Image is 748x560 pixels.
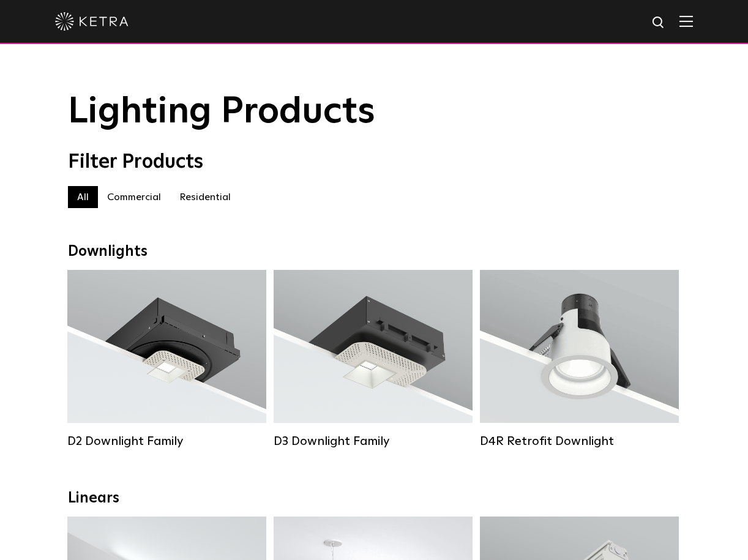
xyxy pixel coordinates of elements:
img: search icon [651,15,667,31]
div: Linears [68,490,680,507]
img: ketra-logo-2019-white [55,12,129,31]
span: Lighting Products [68,94,375,130]
label: Commercial [98,186,170,208]
div: Filter Products [68,151,680,174]
div: D4R Retrofit Downlight [480,434,679,449]
img: Hamburger%20Nav.svg [679,15,693,27]
a: D3 Downlight Family Lumen Output:700 / 900 / 1100Colors:White / Black / Silver / Bronze / Paintab... [274,270,473,449]
div: Downlights [68,243,680,261]
div: D3 Downlight Family [274,434,473,449]
div: D2 Downlight Family [67,434,266,449]
label: Residential [170,186,240,208]
label: All [68,186,98,208]
a: D4R Retrofit Downlight Lumen Output:800Colors:White / BlackBeam Angles:15° / 25° / 40° / 60°Watta... [480,270,679,449]
a: D2 Downlight Family Lumen Output:1200Colors:White / Black / Gloss Black / Silver / Bronze / Silve... [67,270,266,449]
